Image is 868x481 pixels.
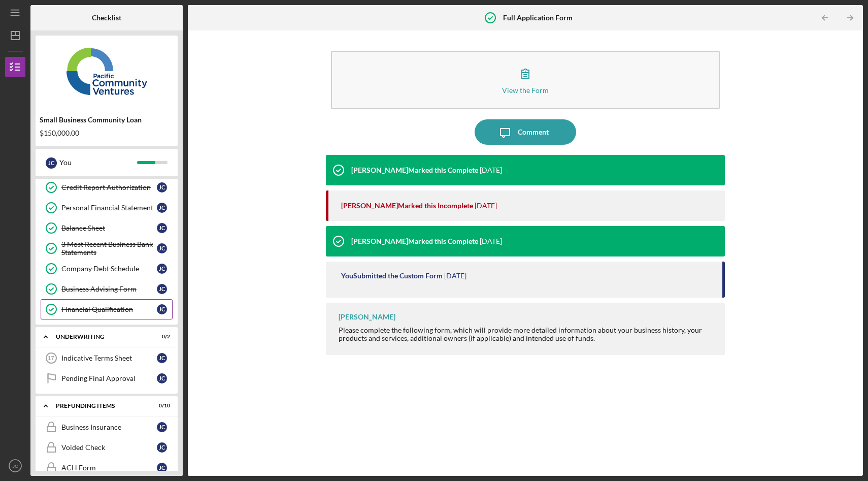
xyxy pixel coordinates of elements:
[61,240,157,256] div: 3 Most Recent Business Bank Statements
[157,353,167,363] div: J C
[41,259,173,279] a: Company Debt ScheduleJC
[56,403,145,409] div: Prefunding Items
[61,423,157,431] div: Business Insurance
[41,177,173,198] a: Credit Report AuthorizationJC
[444,272,466,280] time: 2025-07-18 20:00
[41,279,173,299] a: Business Advising FormJC
[503,14,573,22] b: Full Application Form
[61,354,157,362] div: Indicative Terms Sheet
[61,374,157,382] div: Pending Final Approval
[41,299,173,319] a: Financial QualificationJC
[41,218,173,238] a: Balance SheetJC
[56,334,145,340] div: Underwriting
[61,265,157,273] div: Company Debt Schedule
[61,224,157,232] div: Balance Sheet
[59,154,137,171] div: You
[5,456,25,476] button: JC
[41,437,173,458] a: Voided CheckJC
[152,334,170,340] div: 0 / 2
[41,348,173,368] a: 17Indicative Terms SheetJC
[36,41,178,102] img: Product logo
[48,355,54,361] tspan: 17
[480,166,502,174] time: 2025-08-27 18:00
[157,304,167,314] div: J C
[12,463,18,469] text: JC
[518,119,549,145] div: Comment
[341,272,443,280] div: You Submitted the Custom Form
[152,403,170,409] div: 0 / 10
[61,183,157,191] div: Credit Report Authorization
[157,373,167,383] div: J C
[157,223,167,233] div: J C
[61,285,157,293] div: Business Advising Form
[157,442,167,453] div: J C
[157,463,167,473] div: J C
[46,157,57,169] div: J C
[480,237,502,245] time: 2025-07-21 21:22
[475,119,576,145] button: Comment
[157,422,167,432] div: J C
[61,443,157,452] div: Voided Check
[339,326,715,342] div: Please complete the following form, which will provide more detailed information about your busin...
[475,202,497,210] time: 2025-08-27 17:59
[157,284,167,294] div: J C
[157,243,167,253] div: J C
[92,14,121,22] b: Checklist
[341,202,473,210] div: [PERSON_NAME] Marked this Incomplete
[157,182,167,193] div: J C
[41,458,173,478] a: ACH FormJC
[339,313,395,321] div: [PERSON_NAME]
[502,86,549,94] div: View the Form
[351,166,478,174] div: [PERSON_NAME] Marked this Complete
[61,204,157,212] div: Personal Financial Statement
[41,238,173,259] a: 3 Most Recent Business Bank StatementsJC
[157,264,167,274] div: J C
[351,237,478,245] div: [PERSON_NAME] Marked this Complete
[61,305,157,313] div: Financial Qualification
[40,129,174,137] div: $150,000.00
[41,198,173,218] a: Personal Financial StatementJC
[331,51,720,109] button: View the Form
[41,417,173,437] a: Business InsuranceJC
[40,116,174,124] div: Small Business Community Loan
[61,464,157,472] div: ACH Form
[157,203,167,213] div: J C
[41,368,173,389] a: Pending Final ApprovalJC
